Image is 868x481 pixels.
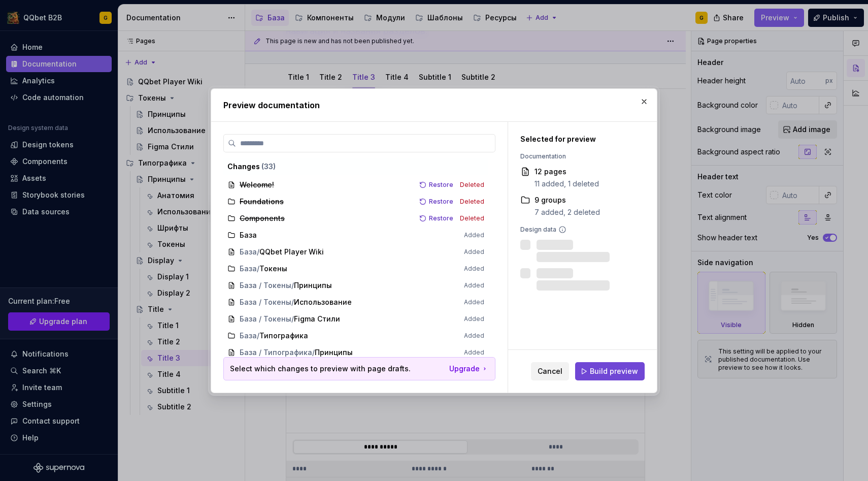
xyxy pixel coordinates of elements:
[535,207,600,217] div: 7 added, 2 deleted
[227,162,484,172] div: Changes
[575,362,645,380] button: Build preview
[416,180,458,190] button: Restore
[230,364,411,374] p: Select which changes to preview with page drafts.
[520,134,640,144] div: Selected for preview
[538,366,562,376] span: Cancel
[223,99,645,111] h2: Preview documentation
[535,167,599,177] div: 12 pages
[449,364,489,374] a: Upgrade
[535,179,599,189] div: 11 added, 1 deleted
[429,214,453,222] span: Restore
[535,195,600,205] div: 9 groups
[416,197,458,207] button: Restore
[520,152,640,161] div: Documentation
[531,362,569,380] button: Cancel
[520,226,640,234] div: Design data
[416,213,458,223] button: Restore
[590,366,638,376] span: Build preview
[429,198,453,206] span: Restore
[429,181,453,189] span: Restore
[261,162,276,171] span: ( 33 )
